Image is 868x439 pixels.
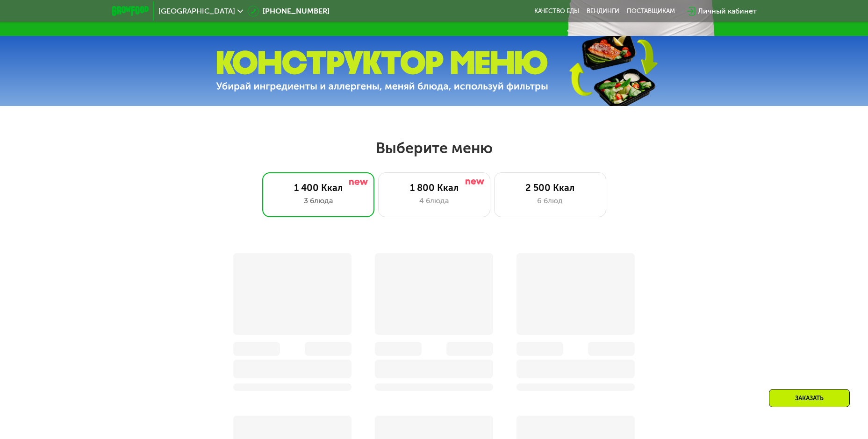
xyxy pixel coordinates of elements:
div: 1 800 Ккал [388,182,481,193]
h2: Выберите меню [30,139,838,157]
span: [GEOGRAPHIC_DATA] [158,7,235,15]
div: Заказать [769,389,850,407]
div: поставщикам [627,7,675,15]
a: [PHONE_NUMBER] [248,6,330,17]
div: 1 400 Ккал [272,182,365,193]
div: 4 блюда [388,195,481,206]
div: 3 блюда [272,195,365,206]
div: 6 блюд [504,195,596,206]
a: Вендинги [587,7,619,15]
a: Качество еды [534,7,579,15]
div: Личный кабинет [698,6,757,17]
div: 2 500 Ккал [504,182,596,193]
